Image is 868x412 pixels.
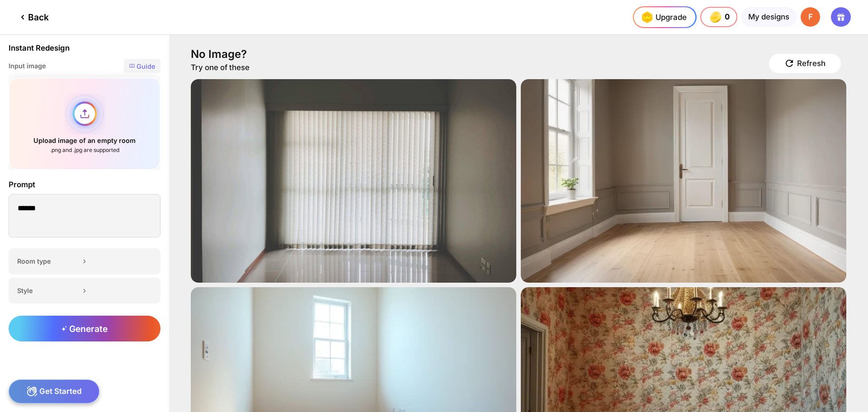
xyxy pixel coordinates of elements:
[17,257,79,265] div: Room type
[191,79,516,283] img: emptyBathroom1.jpg
[9,179,160,190] div: Prompt
[137,62,155,71] div: Guide
[9,379,99,403] div: Get Started
[17,12,49,23] div: Back
[9,59,160,73] div: Input image
[801,7,820,27] div: F
[521,79,846,283] img: emptyBathroom2.jpg
[191,63,250,73] div: Try one of these
[725,13,731,21] span: 0
[17,287,79,294] div: Style
[9,43,70,53] div: Instant Redesign
[61,323,108,334] span: Generate
[638,9,687,26] div: Upgrade
[638,9,656,26] img: upgrade-nav-btn-icon.gif
[741,7,797,27] div: My designs
[797,59,826,68] div: Refresh
[191,48,250,61] div: No Image?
